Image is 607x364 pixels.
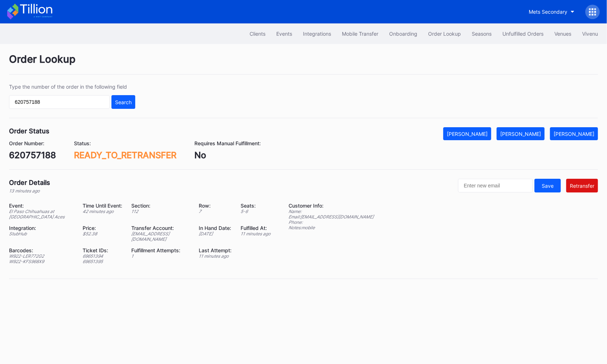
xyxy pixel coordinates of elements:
[241,203,270,209] div: Seats:
[9,231,74,236] div: StubHub
[550,127,598,140] button: [PERSON_NAME]
[83,203,122,209] div: Time Until Event:
[523,5,580,18] button: Mets Secondary
[83,231,122,236] div: $ 52.38
[9,127,49,135] div: Order Status
[298,27,337,40] button: Integrations
[9,253,74,259] div: W922-LER772G2
[9,259,74,264] div: W922-KFS968X9
[241,209,270,214] div: 5 - 6
[466,27,497,40] button: Seasons
[502,31,544,37] div: Unfulfilled Orders
[9,84,135,90] div: Type the number of the order in the following field
[199,209,232,214] div: 7
[276,31,292,37] div: Events
[458,179,533,192] input: Enter new email
[566,179,598,192] button: Retransfer
[423,27,466,40] button: Order Lookup
[428,31,461,37] div: Order Lookup
[535,179,561,192] button: Save
[131,253,190,259] div: 1
[9,209,74,219] div: El Paso Chihuahuas at [GEOGRAPHIC_DATA] Aces
[9,247,74,253] div: Barcodes:
[241,231,270,236] div: 11 minutes ago
[554,31,571,37] div: Venues
[271,27,298,40] button: Events
[83,225,122,231] div: Price:
[199,203,232,209] div: Row:
[342,31,378,37] div: Mobile Transfer
[199,231,232,236] div: [DATE]
[289,225,374,230] div: Notes: mobile
[131,209,190,214] div: 112
[443,127,491,140] button: [PERSON_NAME]
[389,31,417,37] div: Onboarding
[83,259,122,264] div: 69651395
[244,27,271,40] button: Clients
[131,247,190,253] div: Fulfillment Attempts:
[74,150,176,160] div: READY_TO_RETRANSFER
[250,31,265,37] div: Clients
[529,9,567,15] div: Mets Secondary
[303,31,331,37] div: Integrations
[241,225,270,231] div: Fulfilled At:
[194,140,261,146] div: Requires Manual Fulfillment:
[9,140,56,146] div: Order Number:
[447,131,488,137] div: [PERSON_NAME]
[9,95,110,109] input: GT59662
[199,247,232,253] div: Last Attempt:
[289,219,374,225] div: Phone:
[9,188,50,194] div: 13 minutes ago
[115,99,132,105] div: Search
[9,53,598,75] div: Order Lookup
[337,27,384,40] button: Mobile Transfer
[289,214,374,219] div: Email: [EMAIL_ADDRESS][DOMAIN_NAME]
[542,183,554,189] div: Save
[131,231,190,242] div: [EMAIL_ADDRESS][DOMAIN_NAME]
[500,131,541,137] div: [PERSON_NAME]
[111,95,135,109] button: Search
[289,203,374,209] div: Customer Info:
[9,203,74,209] div: Event:
[9,225,74,231] div: Integration:
[194,150,261,160] div: No
[131,203,190,209] div: Section:
[131,225,190,231] div: Transfer Account:
[549,27,577,40] button: Venues
[83,247,122,253] div: Ticket IDs:
[472,31,492,37] div: Seasons
[74,140,176,146] div: Status:
[570,183,594,189] div: Retransfer
[199,225,232,231] div: In Hand Date:
[9,179,50,186] div: Order Details
[83,209,122,214] div: 42 minutes ago
[289,209,374,214] div: Name:
[9,150,56,160] div: 620757188
[199,253,232,259] div: 11 minutes ago
[577,27,603,40] button: Vivenu
[384,27,423,40] button: Onboarding
[497,127,545,140] button: [PERSON_NAME]
[554,131,594,137] div: [PERSON_NAME]
[582,31,598,37] div: Vivenu
[83,253,122,259] div: 69651394
[497,27,549,40] button: Unfulfilled Orders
